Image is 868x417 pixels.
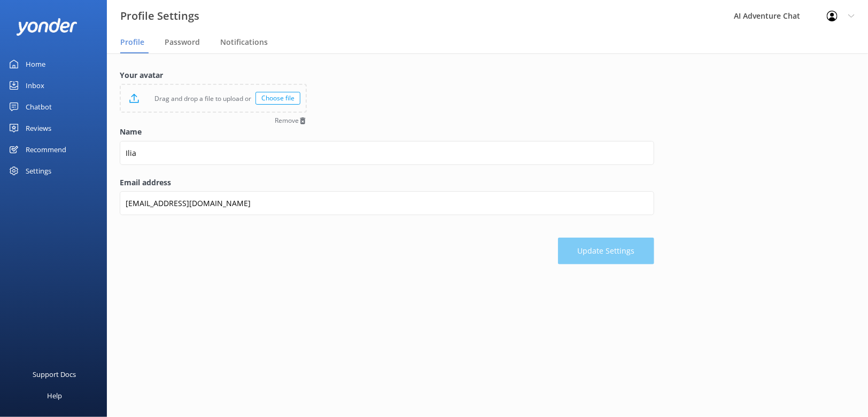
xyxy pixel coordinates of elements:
img: yonder-white-logo.png [16,18,77,36]
button: Remove [275,117,307,125]
span: Notifications [220,37,268,48]
span: Password [165,37,200,48]
div: Reviews [26,117,51,139]
label: Email address [120,177,654,188]
p: Drag and drop a file to upload or [139,93,255,104]
label: Name [120,126,654,138]
div: Help [47,385,62,406]
h3: Profile Settings [120,7,199,25]
span: Profile [120,37,144,48]
div: Settings [26,160,51,182]
span: Remove [275,117,299,124]
div: Support Docs [33,364,76,385]
label: Your avatar [120,69,307,81]
div: Home [26,53,45,75]
div: Inbox [26,75,44,96]
div: Recommend [26,139,66,160]
div: Chatbot [26,96,52,117]
div: Choose file [255,92,300,105]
